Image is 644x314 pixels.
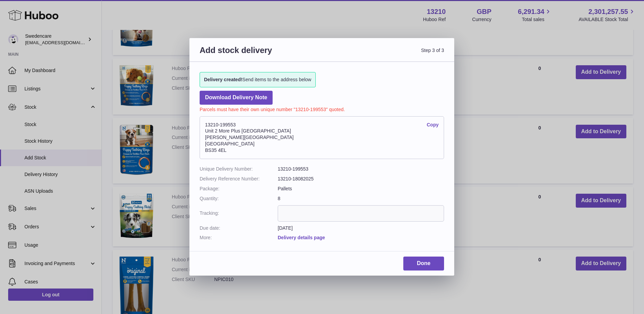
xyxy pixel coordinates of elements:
[278,176,444,182] dd: 13210-18082025
[200,195,278,202] dt: Quantity:
[200,105,444,113] p: Parcels must have their own unique number "13210-199553" quoted.
[200,205,278,222] dt: Tracking:
[204,77,242,82] strong: Delivery created!
[200,116,444,159] address: 13210-199553 Unit 2 More Plus [GEOGRAPHIC_DATA] [PERSON_NAME][GEOGRAPHIC_DATA] [GEOGRAPHIC_DATA] ...
[427,122,439,128] a: Copy
[278,186,444,192] dd: Pallets
[200,176,278,182] dt: Delivery Reference Number:
[403,257,444,271] a: Done
[200,186,278,192] dt: Package:
[200,234,278,241] dt: More:
[278,225,444,231] dd: [DATE]
[200,166,278,172] dt: Unique Delivery Number:
[322,45,444,64] span: Step 3 of 3
[278,235,325,240] a: Delivery details page
[200,45,322,64] h3: Add stock delivery
[278,166,444,172] dd: 13210-199553
[200,225,278,231] dt: Due date:
[200,91,273,105] a: Download Delivery Note
[278,195,444,202] dd: 8
[204,76,311,83] span: Send items to the address below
